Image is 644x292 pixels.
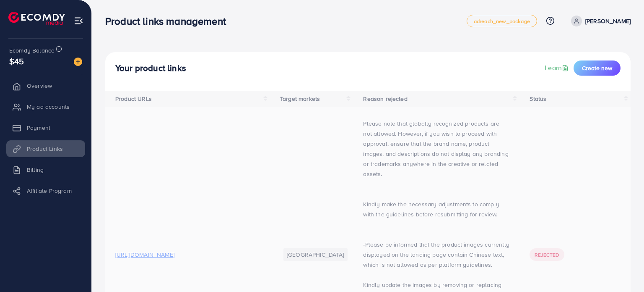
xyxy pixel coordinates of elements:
span: Ecomdy Balance [9,46,55,55]
img: menu [74,16,83,26]
img: logo [8,12,65,25]
p: [PERSON_NAME] [585,16,631,26]
a: Learn [545,63,570,73]
span: adreach_new_package [474,18,530,24]
button: Create new [574,61,621,76]
span: Create new [582,64,612,72]
h4: Your product links [115,63,186,74]
h3: Product links management [105,15,233,27]
a: [PERSON_NAME] [568,16,631,26]
span: $45 [9,55,24,67]
a: adreach_new_package [467,15,537,27]
img: image [74,58,82,66]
